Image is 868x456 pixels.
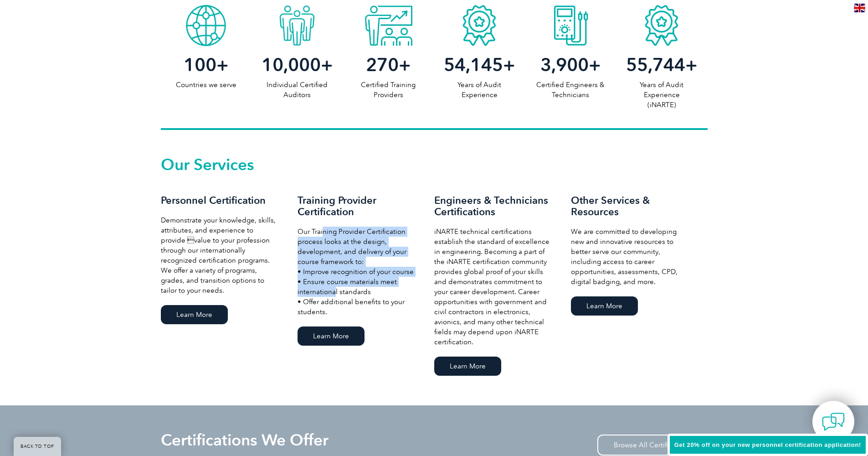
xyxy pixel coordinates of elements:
[343,57,434,72] h2: +
[161,305,228,324] a: Learn More
[366,54,399,76] span: 270
[822,410,845,433] img: contact-chat.png
[298,227,416,317] p: Our Training Provider Certification process looks at the design, development, and delivery of you...
[434,227,553,347] p: iNARTE technical certifications establish the standard of excellence in engineering. Becoming a p...
[854,4,865,12] img: en
[626,54,685,76] span: 55,744
[571,195,689,218] h3: Other Services & Resources
[434,195,553,218] h3: Engineers & Technicians Certifications
[616,80,707,110] p: Years of Audit Experience (iNARTE)
[525,57,616,72] h2: +
[434,80,525,100] p: Years of Audit Experience
[540,54,589,76] span: 3,900
[184,54,216,76] span: 100
[161,433,329,447] h2: Certifications We Offer
[161,57,252,72] h2: +
[262,54,321,76] span: 10,000
[161,195,279,206] h3: Personnel Certification
[616,57,707,72] h2: +
[298,326,365,346] a: Learn More
[434,57,525,72] h2: +
[571,227,689,287] p: We are committed to developing new and innovative resources to better serve our community, includ...
[597,435,708,456] a: Browse All Certifications
[252,57,343,72] h2: +
[14,437,61,456] a: BACK TO TOP
[343,80,434,100] p: Certified Training Providers
[298,195,416,218] h3: Training Provider Certification
[434,357,501,376] a: Learn More
[674,441,861,448] span: Get 20% off on your new personnel certification application!
[444,54,503,76] span: 54,145
[161,215,279,295] p: Demonstrate your knowledge, skills, attributes, and experience to provide value to your professi...
[525,80,616,100] p: Certified Engineers & Technicians
[161,80,252,90] p: Countries we serve
[161,157,708,172] h2: Our Services
[571,296,638,316] a: Learn More
[252,80,343,100] p: Individual Certified Auditors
